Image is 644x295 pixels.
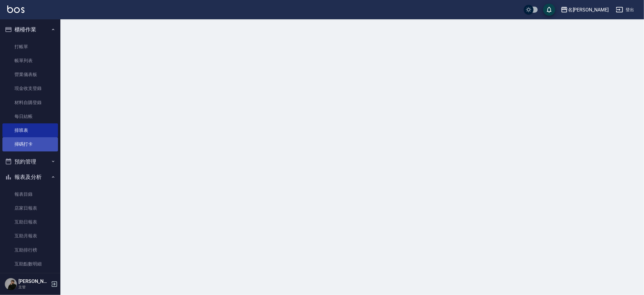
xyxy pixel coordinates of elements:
[2,201,58,215] a: 店家日報表
[2,68,58,81] a: 營業儀表板
[2,81,58,95] a: 現金收支登錄
[2,215,58,229] a: 互助日報表
[558,4,611,16] button: 名[PERSON_NAME]
[2,22,58,37] button: 櫃檯作業
[2,229,58,243] a: 互助月報表
[614,4,637,15] button: 登出
[2,109,58,123] a: 每日結帳
[2,40,58,54] a: 打帳單
[2,137,58,151] a: 掃碼打卡
[2,257,58,271] a: 互助點數明細
[2,123,58,137] a: 排班表
[2,187,58,201] a: 報表目錄
[7,5,24,13] img: Logo
[543,4,555,16] button: save
[2,96,58,109] a: 材料自購登錄
[18,284,49,290] p: 主管
[2,271,58,285] a: 互助業績報表
[568,6,609,14] div: 名[PERSON_NAME]
[18,278,49,284] h5: [PERSON_NAME]
[2,154,58,170] button: 預約管理
[2,169,58,185] button: 報表及分析
[2,243,58,257] a: 互助排行榜
[2,54,58,68] a: 帳單列表
[5,278,17,290] img: Person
